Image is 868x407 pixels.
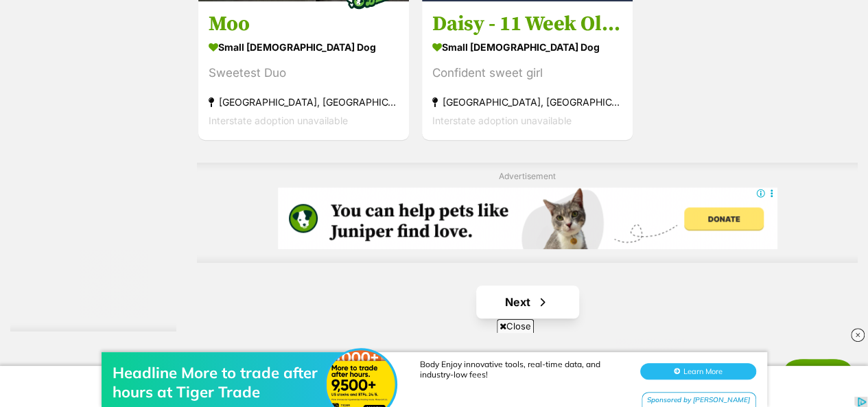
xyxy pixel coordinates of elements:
span: Interstate adoption unavailable [432,115,572,127]
strong: small [DEMOGRAPHIC_DATA] Dog [209,38,399,58]
div: Sweetest Duo [209,65,399,83]
div: Sponsored by [PERSON_NAME] [642,67,756,84]
a: Next page [476,286,579,318]
strong: [GEOGRAPHIC_DATA], [GEOGRAPHIC_DATA] [209,93,399,112]
a: Moo small [DEMOGRAPHIC_DATA] Dog Sweetest Duo [GEOGRAPHIC_DATA], [GEOGRAPHIC_DATA] Interstate ado... [198,1,409,141]
nav: Pagination [197,286,858,318]
iframe: Advertisement [278,187,777,249]
strong: [GEOGRAPHIC_DATA], [GEOGRAPHIC_DATA] [432,93,622,112]
span: Close [497,319,534,333]
h3: Moo [209,12,399,38]
div: Body Enjoy innovative tools, real-time data, and industry-low fees! [420,34,626,55]
img: Headline More to trade after hours at Tiger Trade [327,25,395,94]
button: Learn More [640,38,756,55]
span: Interstate adoption unavailable [209,115,348,127]
a: Daisy - 11 Week Old Pug X Dachshund small [DEMOGRAPHIC_DATA] Dog Confident sweet girl [GEOGRAPHIC... [422,1,633,141]
div: Headline More to trade after hours at Tiger Trade [113,38,332,77]
div: Advertisement [197,163,858,264]
h3: Daisy - 11 Week Old Pug X Dachshund [432,12,622,38]
img: close_rtb.svg [851,328,865,342]
div: Confident sweet girl [432,65,622,83]
strong: small [DEMOGRAPHIC_DATA] Dog [432,38,622,58]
